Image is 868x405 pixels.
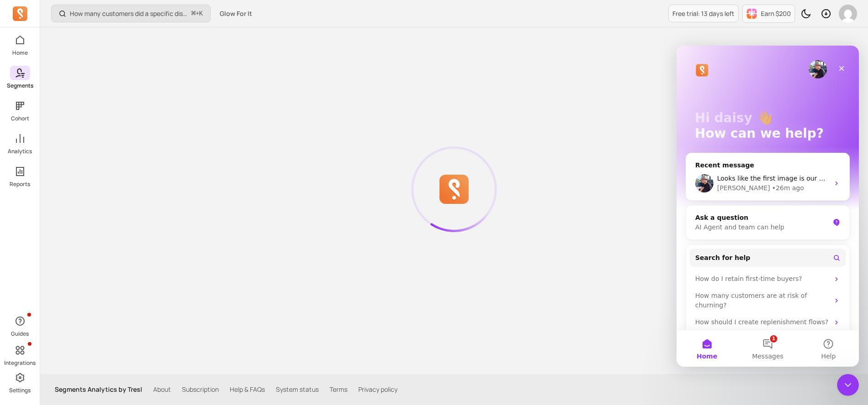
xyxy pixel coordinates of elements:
span: Help [145,307,159,314]
iframe: Intercom live chat [677,46,859,367]
a: Subscription [182,385,219,394]
button: Glow For It [214,5,258,22]
div: How should I create replenishment flows? [19,272,153,281]
p: Home [12,49,28,57]
div: Close [157,15,173,31]
p: Free trial: 13 days left [672,9,734,18]
span: Home [20,307,41,314]
span: Messages [76,307,107,314]
div: How should I create replenishment flows? [13,268,169,285]
img: avatar [839,5,857,23]
button: Earn $200 [742,5,795,23]
button: Help [122,285,182,321]
p: Integrations [4,359,36,367]
a: Free trial: 13 days left [668,5,739,22]
div: How many customers are at risk of churning? [13,242,169,268]
div: Ask a questionAI Agent and team can help [9,160,173,194]
button: How many customers did a specific discount code generate?⌘+K [51,5,211,22]
p: Reports [10,181,30,188]
div: How do I retain first-time buyers? [13,225,169,242]
p: Segments Analytics by Tresl [55,385,142,394]
iframe: Intercom live chat [837,374,859,396]
span: Looks like the first image is our product journey. The data should be appearing now! Can you plea... [41,129,494,136]
button: Guides [10,312,30,339]
p: Cohort [11,115,29,122]
p: Settings [9,387,31,394]
a: System status [276,385,319,394]
div: [PERSON_NAME] [41,138,93,147]
p: Analytics [8,148,32,155]
span: Search for help [19,208,74,217]
span: Glow For It [220,9,252,18]
a: About [153,385,171,394]
div: How do I retain first-time buyers? [19,228,153,238]
a: Privacy policy [358,385,398,394]
div: AI Agent and team can help [19,177,153,187]
span: + [191,9,203,18]
p: Earn $200 [761,9,791,18]
button: Messages [61,285,121,321]
a: Terms [330,385,347,394]
p: Segments [7,82,33,89]
p: Guides [11,330,29,337]
kbd: K [199,10,203,17]
div: How many customers are at risk of churning? [19,245,153,265]
button: Search for help [13,203,169,221]
p: How many customers did a specific discount code generate? [70,9,188,18]
div: Ask a question [19,167,153,177]
kbd: ⌘ [191,8,196,20]
button: Toggle dark mode [797,5,815,23]
div: • 26m ago [95,138,127,147]
a: Help & FAQs [230,385,265,394]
